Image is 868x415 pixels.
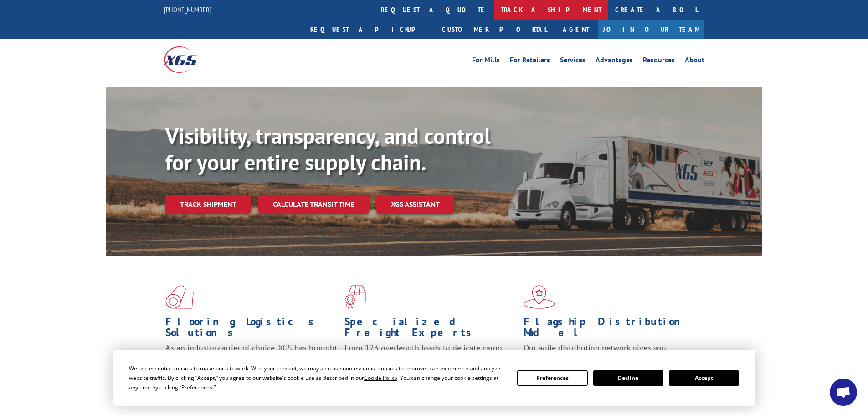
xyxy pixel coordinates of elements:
[524,343,691,364] span: Our agile distribution network gives you nationwide inventory management on demand.
[165,316,338,343] h1: Flooring Logistics Solutions
[376,195,454,214] a: XGS ASSISTANT
[643,56,675,67] a: Resources
[303,20,435,39] a: Request a pickup
[596,56,633,67] a: Advantages
[344,285,366,309] img: xgs-icon-focused-on-flooring-red
[830,379,857,406] div: Open chat
[258,195,369,214] a: Calculate transit time
[510,56,550,67] a: For Retailers
[669,370,739,386] button: Accept
[593,370,663,386] button: Decline
[435,20,554,39] a: Customer Portal
[517,370,587,386] button: Preferences
[165,195,251,214] a: Track shipment
[165,343,337,375] span: As an industry carrier of choice, XGS has brought innovation and dedication to flooring logistics...
[685,56,704,67] a: About
[554,20,598,39] a: Agent
[181,384,212,391] span: Preferences
[598,20,704,39] a: Join Our Team
[364,374,397,382] span: Cookie Policy
[165,285,194,309] img: xgs-icon-total-supply-chain-intelligence-red
[344,343,517,383] p: From 123 overlength loads to delicate cargo, our experienced staff knows the best way to move you...
[165,122,491,176] b: Visibility, transparency, and control for your entire supply chain.
[560,56,586,67] a: Services
[472,56,500,67] a: For Mills
[129,364,506,392] div: We use essential cookies to make our site work. With your consent, we may also use non-essential ...
[524,316,696,343] h1: Flagship Distribution Model
[113,350,755,406] div: Cookie Consent Prompt
[164,5,211,14] a: [PHONE_NUMBER]
[344,316,517,343] h1: Specialized Freight Experts
[524,285,555,309] img: xgs-icon-flagship-distribution-model-red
